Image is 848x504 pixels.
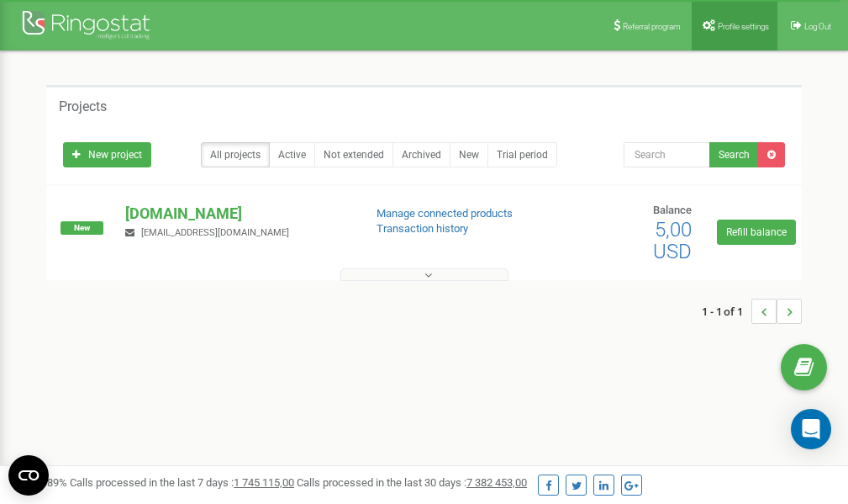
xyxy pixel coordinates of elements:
u: 1 745 115,00 [234,476,294,489]
span: Balance [653,204,692,216]
span: 1 - 1 of 1 [702,299,751,324]
a: Manage connected products [377,207,513,220]
span: Profile settings [718,22,769,31]
div: Open Intercom Messenger [791,409,831,449]
button: Open CMP widget [8,455,49,496]
h5: Projects [59,99,107,114]
span: Calls processed in the last 30 days : [297,476,527,489]
input: Search [624,142,710,167]
a: All projects [201,142,270,167]
a: Archived [392,142,450,167]
a: New [450,142,488,167]
a: Active [269,142,315,167]
u: 7 382 453,00 [466,476,527,489]
span: [EMAIL_ADDRESS][DOMAIN_NAME] [141,227,289,238]
span: 5,00 USD [653,218,692,263]
span: Calls processed in the last 7 days : [70,476,294,489]
a: Trial period [487,142,557,167]
nav: ... [702,282,802,341]
a: New project [63,142,151,167]
span: New [61,221,103,235]
button: Search [709,142,759,167]
p: [DOMAIN_NAME] [125,203,349,225]
span: Log Out [804,22,831,31]
a: Transaction history [377,222,468,235]
span: Referral program [623,22,681,31]
a: Refill balance [717,220,796,245]
a: Not extended [314,142,393,167]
